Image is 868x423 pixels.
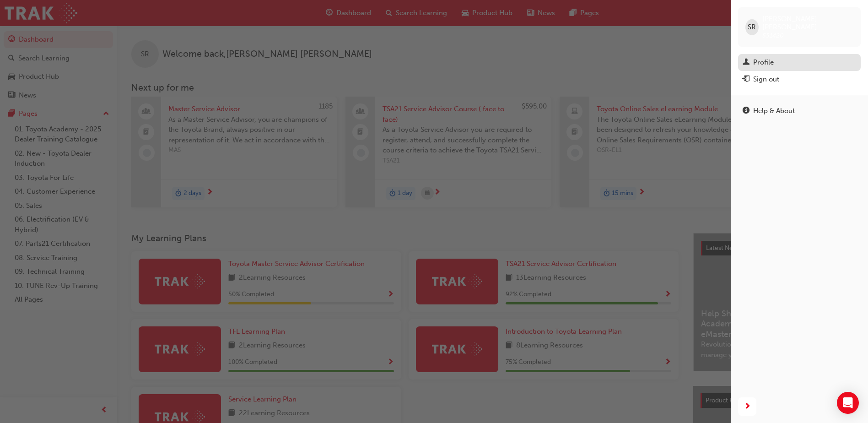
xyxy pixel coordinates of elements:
a: Profile [738,54,861,71]
a: Help & About [738,103,861,119]
button: Sign out [738,71,861,88]
span: [PERSON_NAME] [PERSON_NAME] [762,15,853,31]
span: info-icon [743,107,749,115]
div: Sign out [753,74,779,85]
span: 531420 [762,32,784,39]
span: exit-icon [743,76,749,84]
span: SR [748,22,756,33]
span: next-icon [744,401,751,412]
div: Profile [753,57,774,68]
div: Help & About [753,106,795,116]
div: Open Intercom Messenger [837,392,859,414]
span: man-icon [743,59,749,67]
